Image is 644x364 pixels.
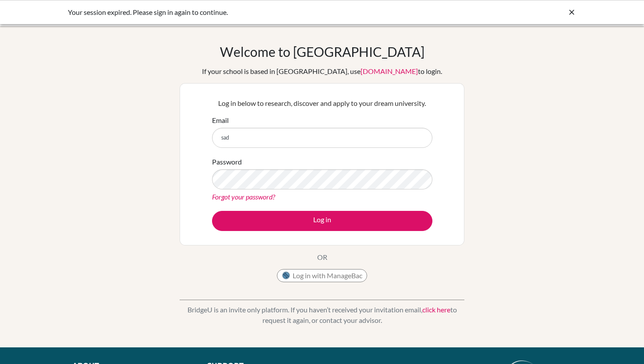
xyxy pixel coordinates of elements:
p: OR [317,252,327,262]
h1: Welcome to [GEOGRAPHIC_DATA] [220,44,425,59]
a: [DOMAIN_NAME] [361,67,418,75]
p: BridgeU is an invite only platform. If you haven’t received your invitation email, to request it ... [180,304,464,325]
button: Log in [212,211,432,231]
div: If your school is based in [GEOGRAPHIC_DATA], use to login. [202,66,442,77]
div: Your session expired. Please sign in again to continue. [68,7,445,17]
button: Log in with ManageBac [277,269,367,282]
label: Email [212,115,229,126]
a: click here [422,305,450,314]
label: Password [212,157,242,167]
a: Forgot your password? [212,192,275,201]
p: Log in below to research, discover and apply to your dream university. [212,98,432,108]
